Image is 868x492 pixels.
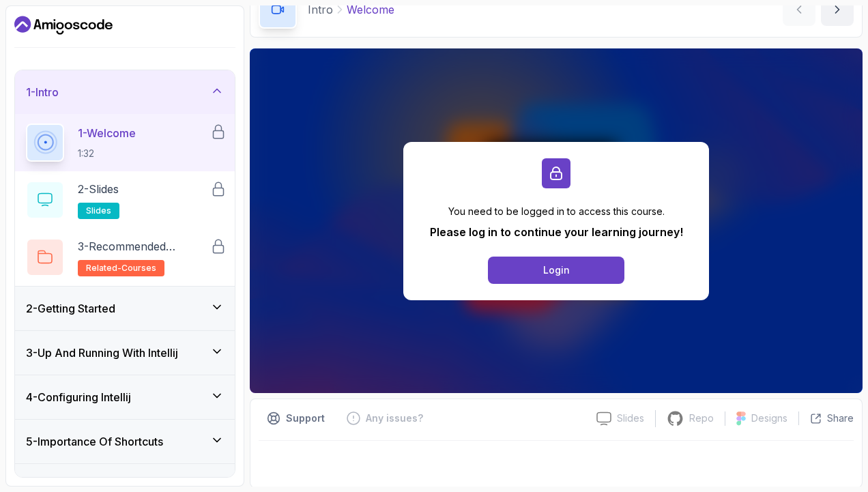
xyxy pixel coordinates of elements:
[286,411,325,425] p: Support
[15,331,235,375] button: 3-Up And Running With Intellij
[78,238,210,255] p: 3 - Recommended Courses
[543,263,570,277] div: Login
[26,389,131,405] h3: 4 - Configuring Intellij
[347,1,394,18] p: Welcome
[26,181,224,219] button: 2-Slidesslides
[26,300,115,317] h3: 2 - Getting Started
[26,433,163,450] h3: 5 - Importance Of Shortcuts
[15,375,235,419] button: 4-Configuring Intellij
[366,411,423,425] p: Any issues?
[78,147,136,160] p: 1:32
[15,70,235,114] button: 1-Intro
[488,257,624,284] button: Login
[15,420,235,463] button: 5-Importance Of Shortcuts
[26,345,178,361] h3: 3 - Up And Running With Intellij
[78,125,136,141] p: 1 - Welcome
[26,84,59,100] h3: 1 - Intro
[14,14,113,36] a: Dashboard
[308,1,333,18] p: Intro
[259,407,333,429] button: Support button
[617,411,644,425] p: Slides
[798,411,854,425] button: Share
[78,181,119,197] p: 2 - Slides
[86,205,111,216] span: slides
[26,124,224,162] button: 1-Welcome1:32
[15,287,235,330] button: 2-Getting Started
[86,263,156,274] span: related-courses
[827,411,854,425] p: Share
[430,205,683,218] p: You need to be logged in to access this course.
[689,411,714,425] p: Repo
[430,224,683,240] p: Please log in to continue your learning journey!
[751,411,787,425] p: Designs
[26,238,224,276] button: 3-Recommended Coursesrelated-courses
